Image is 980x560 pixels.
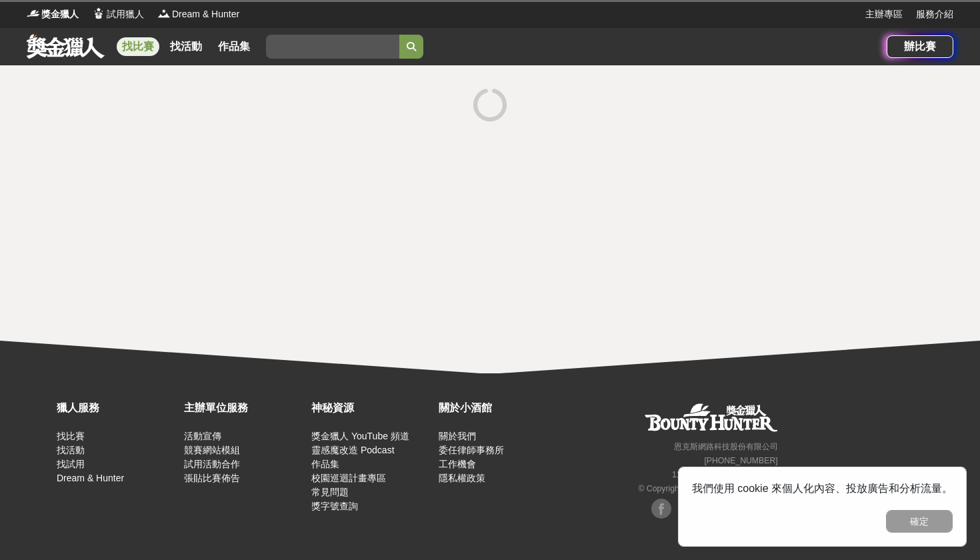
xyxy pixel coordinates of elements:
[651,499,671,519] img: Facebook
[865,7,903,21] a: 主辦專區
[439,400,559,416] div: 關於小酒館
[213,37,255,56] a: 作品集
[439,445,504,455] a: 委任律師事務所
[311,501,358,511] a: 獎字號查詢
[172,7,239,21] span: Dream & Hunter
[92,7,144,21] a: Logo試用獵人
[311,459,339,469] a: 作品集
[674,442,778,451] small: 恩克斯網路科技股份有限公司
[311,431,409,441] a: 獎金獵人 YouTube 頻道
[57,473,124,483] a: Dream & Hunter
[165,37,207,56] a: 找活動
[311,445,394,455] a: 靈感魔改造 Podcast
[157,7,171,20] img: Logo
[439,431,476,441] a: 關於我們
[672,470,778,479] small: 11494 [STREET_ADDRESS]
[117,37,159,56] a: 找比賽
[638,484,777,493] small: © Copyright 2025 . All Rights Reserved.
[157,7,239,21] a: LogoDream & Hunter
[27,7,40,20] img: Logo
[57,431,85,441] a: 找比賽
[41,7,79,21] span: 獎金獵人
[916,7,953,21] a: 服務介紹
[107,7,144,21] span: 試用獵人
[704,456,777,465] small: [PHONE_NUMBER]
[184,431,221,441] a: 活動宣傳
[184,400,305,416] div: 主辦單位服務
[439,459,476,469] a: 工作機會
[57,445,85,455] a: 找活動
[184,445,240,455] a: 競賽網站模組
[184,473,240,483] a: 張貼比賽佈告
[311,400,432,416] div: 神秘資源
[184,459,240,469] a: 試用活動合作
[887,35,953,58] a: 辦比賽
[57,400,177,416] div: 獵人服務
[311,487,349,497] a: 常見問題
[886,510,953,533] button: 確定
[439,473,485,483] a: 隱私權政策
[311,473,386,483] a: 校園巡迴計畫專區
[92,7,105,20] img: Logo
[57,459,85,469] a: 找試用
[692,483,953,494] span: 我們使用 cookie 來個人化內容、投放廣告和分析流量。
[27,7,79,21] a: Logo獎金獵人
